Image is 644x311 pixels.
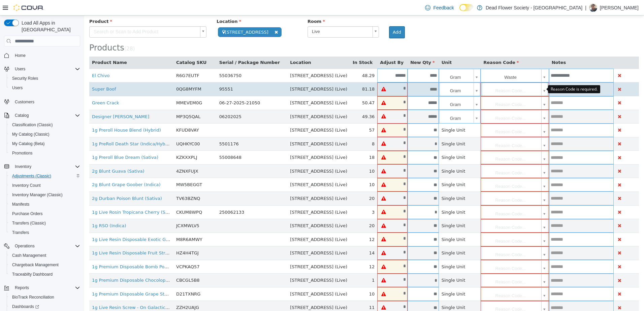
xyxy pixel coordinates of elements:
[7,148,83,158] button: Promotions
[398,95,463,108] a: Reason Code...
[7,218,83,228] button: Transfers (Classic)
[1,50,83,60] button: Home
[9,84,25,92] a: Users
[398,245,454,258] span: Reason Code...
[8,99,65,104] a: Designer [PERSON_NAME]
[12,284,80,292] span: Reports
[8,262,102,267] a: 1g Premium Disposable Chocolope (Sativa)
[9,219,80,227] span: Transfers (Classic)
[305,11,321,23] button: Add
[357,249,381,254] span: Single Unit
[398,149,454,163] span: Reason Code...
[532,70,539,78] button: Delete Product
[357,221,381,227] span: Single Unit
[7,139,83,148] button: My Catalog (Beta)
[89,67,132,81] td: 0QG8MYFM
[357,276,381,281] span: Single Unit
[5,3,28,8] span: Product
[9,200,80,208] span: Manifests
[89,122,132,135] td: UQHKYC00
[464,70,516,78] div: Reason Code is required.
[12,51,80,60] span: Home
[357,126,381,131] span: Single Unit
[7,190,83,200] button: Inventory Manager (Classic)
[89,204,132,217] td: JCXMWLV5
[266,176,293,190] td: 20
[1,241,83,251] button: Operations
[7,83,83,93] button: Users
[9,251,49,260] a: Cash Management
[9,270,80,278] span: Traceabilty Dashboard
[398,54,454,67] span: Waste
[8,249,102,254] a: 1g Premium Disposable Bomb Pop (Hybrid)
[398,81,463,94] a: Reason Code...
[532,125,539,132] button: Delete Product
[15,285,29,290] span: Reports
[9,149,35,157] a: Promotions
[9,84,80,92] span: Users
[600,4,639,12] p: [PERSON_NAME]
[206,289,263,295] span: [STREET_ADDRESS] (Live)
[12,65,80,73] span: Users
[206,112,263,117] span: [STREET_ADDRESS] (Live)
[1,111,83,120] button: Catalog
[206,249,263,254] span: [STREET_ADDRESS] (Live)
[8,44,44,50] button: Product Name
[266,204,293,217] td: 20
[532,193,539,201] button: Delete Product
[8,208,42,213] a: 1g RSO (Indica)
[223,3,241,8] span: Room
[40,30,51,36] small: ( )
[9,74,80,82] span: Security Roles
[266,217,293,231] td: 12
[532,206,539,214] button: Delete Product
[357,112,381,117] span: Single Unit
[206,71,263,76] span: [STREET_ADDRESS] (Live)
[132,94,203,108] td: 06202025
[7,74,83,83] button: Security Roles
[356,67,395,80] a: Gram
[12,111,31,119] button: Catalog
[9,200,32,208] a: Manifests
[206,262,263,267] span: [STREET_ADDRESS] (Live)
[268,44,290,50] button: In Stock
[12,150,33,156] span: Promotions
[206,208,263,213] span: [STREET_ADDRESS] (Live)
[8,235,124,240] a: 1g Live Resin Disposable Fruit Stripes (Indica/Hybrid)
[398,122,454,136] span: Reason Code...
[15,243,35,249] span: Operations
[7,270,83,279] button: Traceabilty Dashboard
[7,260,83,270] button: Chargeback Management
[8,112,77,117] a: 1g Preroll House Blend (Hybrid)
[398,67,463,80] a: Reason Code...
[266,108,293,122] td: 57
[12,304,39,309] span: Dashboards
[206,194,263,199] span: [STREET_ADDRESS] (Live)
[398,272,463,285] a: Reason Code...
[357,289,381,295] span: Single Unit
[89,94,132,108] td: MP3Q5QAL
[1,64,83,74] button: Users
[356,81,395,94] a: Gram
[9,74,41,82] a: Security Roles
[12,220,46,226] span: Transfers (Classic)
[266,67,293,81] td: 81.18
[7,171,83,181] button: Adjustments (Classic)
[12,98,37,106] a: Customers
[206,276,263,281] span: [STREET_ADDRESS] (Live)
[9,130,80,138] span: My Catalog (Classic)
[1,97,83,106] button: Customers
[12,122,53,128] span: Classification (Classic)
[398,81,454,95] span: Reason Code...
[266,163,293,176] td: 10
[12,192,63,198] span: Inventory Manager (Classic)
[15,66,25,72] span: Users
[7,292,83,302] button: BioTrack Reconciliation
[399,44,434,49] span: Reason Code
[9,261,61,269] a: Chargeback Management
[266,285,293,299] td: 11
[132,190,203,204] td: 250062133
[532,152,539,160] button: Delete Product
[398,258,463,271] a: Reason Code...
[89,81,132,95] td: MMEVEM0G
